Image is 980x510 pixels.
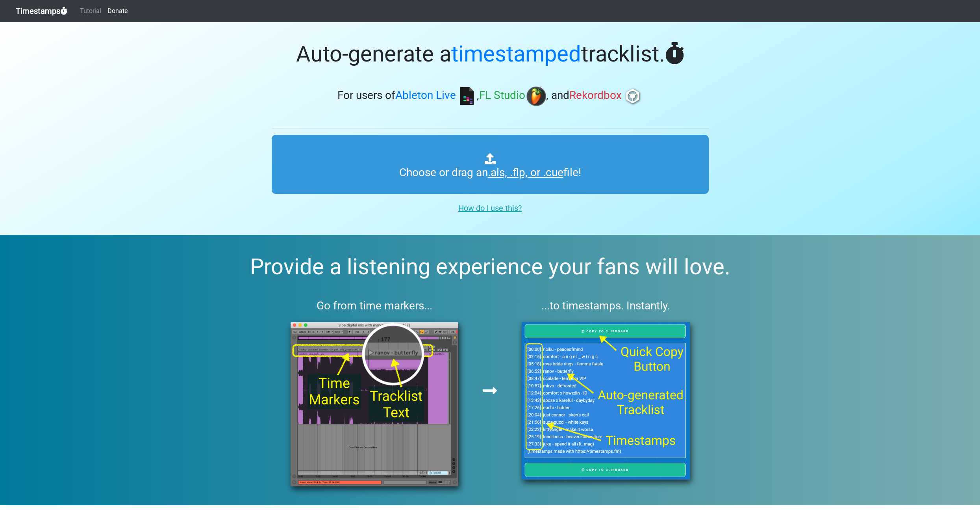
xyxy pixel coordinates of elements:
[623,86,643,106] img: rb.png
[569,89,622,102] span: Rekordbox
[458,203,522,213] u: How do I use this?
[503,322,709,480] img: tsfm%20results.png
[19,254,961,280] h2: Provide a listening experience your fans will love.
[457,86,477,106] img: ableton.png
[526,86,546,106] img: fl.png
[272,322,478,486] img: ableton%20screenshot%20bounce.png
[272,299,478,313] h3: Go from time markers...
[395,89,456,102] span: Ableton Live
[451,41,581,67] span: timestamped
[16,3,67,19] a: Timestamps
[503,299,709,313] h3: ...to timestamps. Instantly.
[479,89,525,102] span: FL Studio
[272,41,709,67] h1: Auto-generate a tracklist.
[77,3,104,19] a: Tutorial
[272,86,709,106] h3: For users of , , and
[104,3,131,19] a: Donate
